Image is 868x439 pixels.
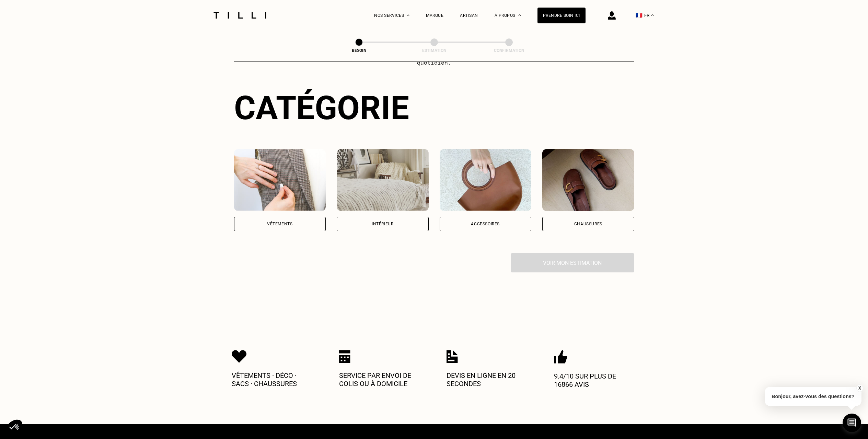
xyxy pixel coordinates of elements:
img: Accessoires [440,149,532,211]
p: 9.4/10 sur plus de 16866 avis [554,372,636,389]
a: Artisan [460,13,478,18]
img: Icon [232,350,247,363]
div: Accessoires [471,222,500,226]
a: Marque [426,13,443,18]
img: Menu déroulant [407,14,409,16]
div: Confirmation [475,48,543,53]
p: Devis en ligne en 20 secondes [447,371,529,388]
p: Vêtements · Déco · Sacs · Chaussures [232,371,314,388]
img: Logo du service de couturière Tilli [211,12,269,19]
span: 🇫🇷 [636,12,643,19]
img: Vêtements [234,149,326,211]
p: Bonjour, avez-vous des questions? [765,387,861,406]
p: Service par envoi de colis ou à domicile [339,371,421,388]
img: Icon [554,350,567,364]
img: icône connexion [608,11,616,20]
button: X [856,384,863,392]
img: Icon [339,350,350,363]
div: Besoin [325,48,393,53]
div: Chaussures [574,222,602,226]
a: Prendre soin ici [537,8,586,23]
div: Vêtements [267,222,292,226]
div: Estimation [400,48,468,53]
img: Intérieur [337,149,429,211]
img: menu déroulant [651,14,654,16]
img: Menu déroulant à propos [518,14,521,16]
div: Intérieur [372,222,393,226]
img: Icon [447,350,458,363]
img: Chaussures [542,149,634,211]
div: Catégorie [234,89,634,127]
